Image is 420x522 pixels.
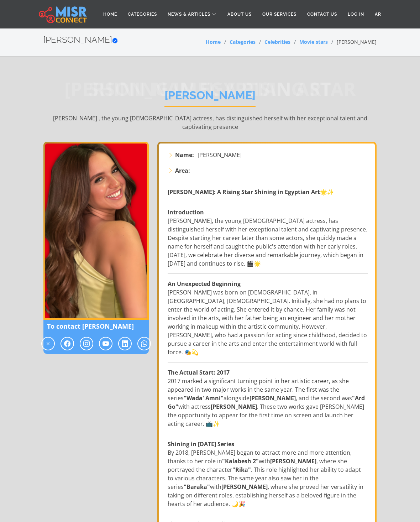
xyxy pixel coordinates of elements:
strong: Area: [175,166,190,175]
a: Home [98,7,122,21]
strong: [PERSON_NAME] [211,403,257,411]
p: [PERSON_NAME], the young [DEMOGRAPHIC_DATA] actress, has distinguished herself with her exception... [168,208,368,268]
a: Contact Us [302,7,342,21]
span: News & Articles [168,11,210,17]
li: [PERSON_NAME] [328,38,377,46]
a: Our Services [257,7,302,21]
strong: Introduction [168,208,204,216]
strong: Shining in [DATE] Series [168,440,234,448]
a: Categories [230,38,256,45]
svg: Verified account [112,38,118,43]
a: AR [369,7,387,21]
p: 2017 marked a significant turning point in her artistic career, as she appeared in two major work... [168,368,368,428]
img: main.misr_connect [39,5,86,23]
strong: "Baraka" [184,483,210,491]
a: Log in [342,7,369,21]
p: 🌟✨ [168,188,368,196]
img: Rana Raeis [43,142,149,320]
strong: [PERSON_NAME] [221,483,268,491]
strong: "Wada' Amni" [184,394,224,402]
span: To contact [PERSON_NAME] [43,320,149,333]
strong: [PERSON_NAME] [250,394,296,402]
strong: "Ard Go" [168,394,365,411]
span: [PERSON_NAME] [198,151,242,159]
strong: "Rika" [232,466,251,474]
strong: [PERSON_NAME] [270,457,316,465]
a: Movie stars [299,38,328,45]
p: By 2018, [PERSON_NAME] began to attract more and more attention, thanks to her role in with , whe... [168,440,368,508]
p: [PERSON_NAME] , the young [DEMOGRAPHIC_DATA] actress, has distinguished herself with her exceptio... [43,114,377,131]
h1: [PERSON_NAME] [164,89,256,107]
a: Celebrities [264,38,290,45]
h2: [PERSON_NAME] [43,35,118,45]
a: News & Articles [162,7,222,21]
strong: The Actual Start: 2017 [168,369,230,376]
p: [PERSON_NAME] was born on [DEMOGRAPHIC_DATA], in [GEOGRAPHIC_DATA], [DEMOGRAPHIC_DATA]. Initially... [168,280,368,356]
a: Home [206,38,221,45]
a: Categories [122,7,162,21]
a: About Us [222,7,257,21]
strong: An Unexpected Beginning [168,280,241,288]
strong: [PERSON_NAME]: A Rising Star Shining in Egyptian Art [168,188,320,196]
strong: "Kalabesh 2" [222,457,259,465]
strong: Name: [175,151,194,159]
